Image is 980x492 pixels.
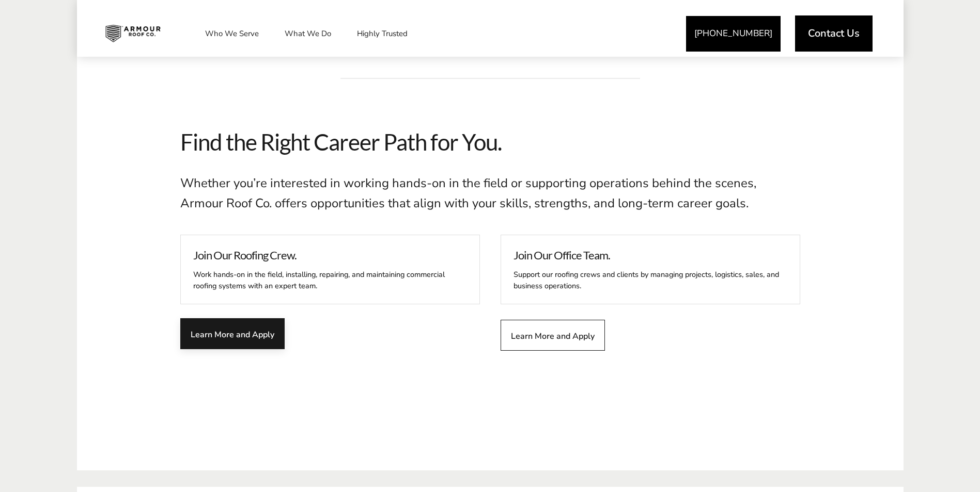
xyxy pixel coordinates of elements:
a: Learn More and Apply [501,320,605,350]
div: Work hands-on in the field, installing, repairing, and maintaining commercial roofing systems wit... [193,264,467,292]
div: Support our roofing crews and clients by managing projects, logistics, sales, and business operat... [514,264,787,292]
img: Industrial and Commercial Roofing Company | Armour Roof Co. [97,21,168,46]
a: Contact Us [795,15,873,52]
a: Join Our Roofing Crew. [193,248,297,262]
a: Who We Serve [195,21,269,46]
span: Contact Us [808,28,860,39]
span: Find the Right Career Path for You. [180,128,800,156]
a: Learn More and Apply [180,318,285,349]
a: [PHONE_NUMBER] [686,16,781,52]
span: Learn More and Apply [191,329,274,339]
a: Join Our Office Team. [514,248,610,262]
span: Learn More and Apply [511,331,595,340]
span: Whether you’re interested in working hands-on in the field or supporting operations behind the sc... [180,175,756,211]
a: What We Do [274,21,341,46]
a: Highly Trusted [347,21,418,46]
